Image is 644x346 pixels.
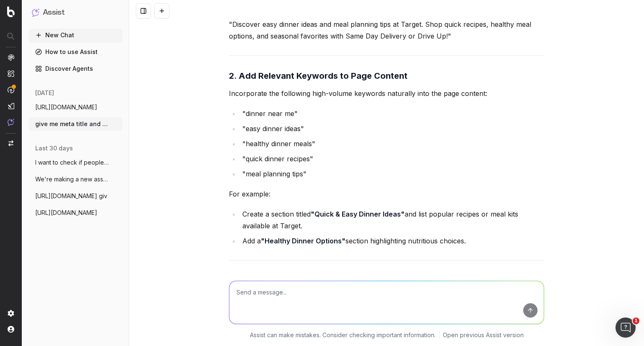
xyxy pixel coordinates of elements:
li: "quick dinner recipes" [240,153,544,165]
span: [URL][DOMAIN_NAME] [35,209,97,217]
img: Setting [8,310,14,317]
strong: "Quick & Easy Dinner Ideas" [311,210,405,218]
button: I want to check if people have started s [29,156,122,169]
p: Incorporate the following high-volume keywords naturally into the page content: [229,88,544,99]
img: Assist [8,119,14,126]
img: Intelligence [8,70,14,77]
p: Assist can make mistakes. Consider checking important information. [250,331,436,339]
span: 1 [633,318,639,324]
button: We're making a new asset launching pumpk [29,173,122,186]
span: [URL][DOMAIN_NAME] [35,103,97,111]
li: "easy dinner ideas" [240,123,544,134]
p: For example: [229,188,544,200]
img: Botify logo [7,6,15,17]
span: last 30 days [35,144,73,152]
a: How to use Assist [29,45,122,59]
span: [DATE] [35,89,54,97]
li: "healthy dinner meals" [240,138,544,150]
button: New Chat [29,28,122,42]
h1: Assist [43,7,65,18]
button: [URL][DOMAIN_NAME] giv [29,189,122,203]
strong: 2. Add Relevant Keywords to Page Content [229,71,408,81]
img: Switch project [8,140,13,146]
span: I want to check if people have started s [35,158,109,167]
img: Activation [8,86,14,93]
span: [URL][DOMAIN_NAME] giv [35,192,107,200]
a: Discover Agents [29,62,122,75]
strong: "Healthy Dinner Options" [261,237,345,245]
li: "meal planning tips" [240,168,544,180]
span: We're making a new asset launching pumpk [35,175,109,183]
button: [URL][DOMAIN_NAME] [29,206,122,219]
button: give me meta title and description for t [29,117,122,131]
img: Analytics [8,54,14,61]
li: Add a section highlighting nutritious choices. [240,235,544,247]
button: Assist [32,7,119,18]
span: give me meta title and description for t [35,120,109,128]
li: "dinner near me" [240,108,544,119]
img: Assist [32,8,39,16]
a: Open previous Assist version [443,331,524,339]
p: "Discover easy dinner ideas and meal planning tips at Target. Shop quick recipes, healthy meal op... [229,7,544,42]
li: Create a section titled and list popular recipes or meal kits available at Target. [240,208,544,232]
img: Studio [8,103,14,109]
button: [URL][DOMAIN_NAME] [29,101,122,114]
iframe: Intercom live chat [615,318,636,338]
img: My account [8,326,14,333]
